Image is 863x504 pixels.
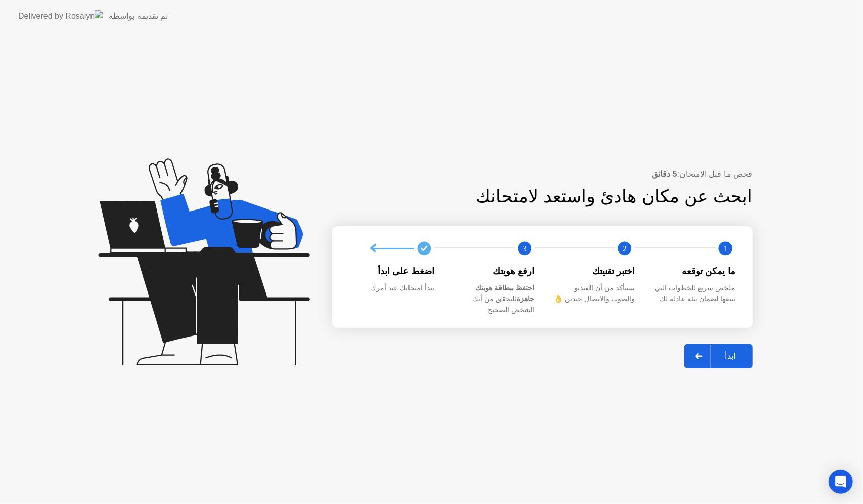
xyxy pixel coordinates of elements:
div: ارفع هويتك [450,265,535,278]
div: تم تقديمه بواسطة [109,10,168,22]
text: 3 [522,244,526,254]
div: ملخص سريع للخطوات التي نتبعها لضمان بيئة عادلة لك [651,283,736,305]
div: اضغط على ابدأ [350,265,435,278]
div: ابدأ [711,351,750,361]
div: ما يمكن توقعه [651,265,736,278]
b: احتفظ ببطاقة هويتك جاهزة [476,284,535,303]
div: اختبر تقنيتك [551,265,635,278]
div: سنتأكد من أن الفيديو والصوت والاتصال جيدين 👌 [551,283,635,305]
div: Open Intercom Messenger [829,470,853,494]
b: 5 دقائق [652,170,677,178]
div: فحص ما قبل الامتحان: [332,168,753,180]
button: ابدأ [684,344,753,368]
text: 2 [623,244,627,254]
div: ابحث عن مكان هادئ واستعد لامتحانك [396,183,753,210]
img: Delivered by Rosalyn [18,10,103,22]
div: للتحقق من أنك الشخص الصحيح [450,283,535,316]
div: يبدأ امتحانك عند أمرك [350,283,435,294]
text: 1 [723,244,727,254]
